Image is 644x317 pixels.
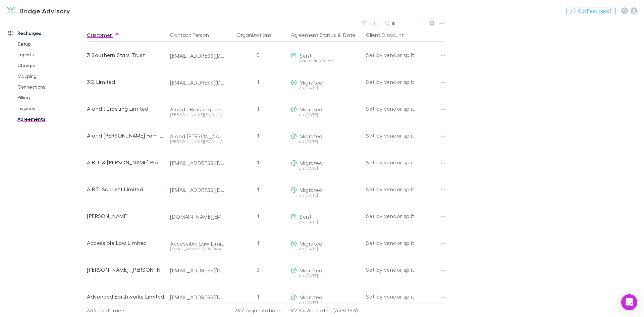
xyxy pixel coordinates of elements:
div: A and J Brasting Limited [87,95,165,122]
div: A and [PERSON_NAME] Family Trust [170,133,225,140]
div: [EMAIL_ADDRESS][DOMAIN_NAME] [170,267,225,274]
div: Set by vendor split [366,176,444,203]
p: 92.9% Accepted (329/354) [291,304,361,317]
div: Set by vendor split [366,95,444,122]
div: Open Intercom Messenger [621,294,637,310]
div: Accessible Law Limited [87,229,165,256]
span: Migrated [300,160,322,166]
a: Mapping [11,71,91,82]
span: Migrated [300,294,322,300]
button: Client Discount [366,28,412,42]
span: Migrated [300,133,322,139]
div: [EMAIL_ADDRESS][DOMAIN_NAME] [170,79,225,86]
a: Setup [11,39,91,49]
div: Set by vendor split [366,122,444,149]
a: Invoices [11,103,91,114]
button: Date [343,28,355,42]
div: [EMAIL_ADDRESS][DOMAIN_NAME] [170,294,225,301]
a: Charges [11,60,91,71]
div: 3 Southern Stars Trust [87,42,165,68]
span: Migrated [300,187,322,193]
div: & [291,28,361,42]
div: 0 [228,42,288,68]
a: Bridge Advisory [3,3,74,19]
div: A and J Brasting Limited [170,106,225,113]
div: [EMAIL_ADDRESS][DOMAIN_NAME] [170,160,225,166]
div: on [DATE] [291,247,361,251]
span: Migrated [300,106,322,112]
a: Imports [11,49,91,60]
div: on [DATE] [291,220,361,224]
div: [EMAIL_ADDRESS][DOMAIN_NAME] [170,247,225,251]
div: A and [PERSON_NAME] Family Trust [87,122,165,149]
div: on [DATE] [291,301,361,305]
div: on [DATE] [291,140,361,144]
div: Advanced Earthworks Limited [87,283,165,310]
div: A.B.T. Scarlett Limited [87,176,165,203]
div: Accessible Law Limited [170,240,225,247]
div: 1 [228,122,288,149]
span: Migrated [300,240,322,247]
img: Bridge Advisory's Logo [7,7,17,15]
div: Set by vendor split [366,68,444,95]
div: 1 [228,95,288,122]
div: on [DATE] [291,113,361,117]
div: 1 [228,176,288,203]
button: Agreement Status [291,28,336,42]
div: Set by vendor split [366,203,444,229]
div: on [DATE] [291,274,361,278]
div: Set by vendor split [366,256,444,283]
span: Sent [300,52,311,59]
div: [EMAIL_ADDRESS][DOMAIN_NAME] [170,52,225,59]
button: Organizations [236,28,280,42]
span: Migrated [300,267,322,273]
div: 1 [228,203,288,229]
div: [PERSON_NAME] [87,203,165,229]
a: Billing [11,92,91,103]
span: Sent [300,213,311,220]
a: Connections [11,82,91,92]
div: [PERSON_NAME][EMAIL_ADDRESS][DOMAIN_NAME] [170,113,225,117]
div: [DATE] at 3:11 PM [291,59,361,63]
div: on [DATE] [291,193,361,197]
div: Set by vendor split [366,149,444,176]
span: Migrated [300,79,322,86]
div: 354 customers [87,304,167,317]
button: Filter [359,19,384,28]
h3: Bridge Advisory [19,7,70,15]
div: Set by vendor split [366,42,444,68]
div: [PERSON_NAME], [PERSON_NAME] [87,256,165,283]
div: 1 [228,68,288,95]
button: Customer [87,28,120,42]
div: [EMAIL_ADDRESS][DOMAIN_NAME] [170,187,225,193]
div: 1 [228,283,288,310]
div: Set by vendor split [366,229,444,256]
div: 3Q Limited [87,68,165,95]
div: 1 [228,149,288,176]
div: on [DATE] [291,166,361,170]
div: on [DATE] [291,86,361,90]
button: Contact Person [170,28,217,42]
a: Agreements [11,114,91,124]
div: [PERSON_NAME][EMAIL_ADDRESS][DOMAIN_NAME] [170,140,225,144]
a: Recharges [1,28,91,39]
div: [DOMAIN_NAME][EMAIL_ADDRESS][DOMAIN_NAME] [170,213,225,220]
button: Got Feedback? [566,7,616,15]
div: Set by vendor split [366,283,444,310]
div: 1 [228,229,288,256]
div: 397 organizations [228,304,288,317]
div: 3 [228,256,288,283]
div: A B T & [PERSON_NAME] Property Trust [87,149,165,176]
